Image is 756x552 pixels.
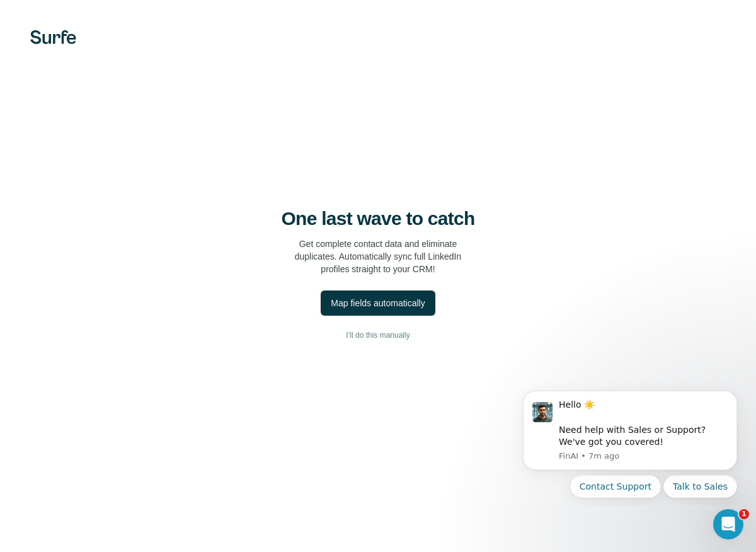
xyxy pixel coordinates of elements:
img: Surfe's logo [30,30,76,44]
iframe: Intercom live chat [713,509,743,539]
span: 1 [739,509,749,519]
button: Map fields automatically [321,290,435,316]
iframe: Intercom notifications message [504,379,756,505]
span: I’ll do this manually [346,330,409,341]
div: Map fields automatically [331,297,425,309]
p: Get complete contact data and eliminate duplicates. Automatically sync full LinkedIn profiles str... [295,238,462,275]
h4: One last wave to catch [282,207,475,230]
button: I’ll do this manually [25,326,731,345]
